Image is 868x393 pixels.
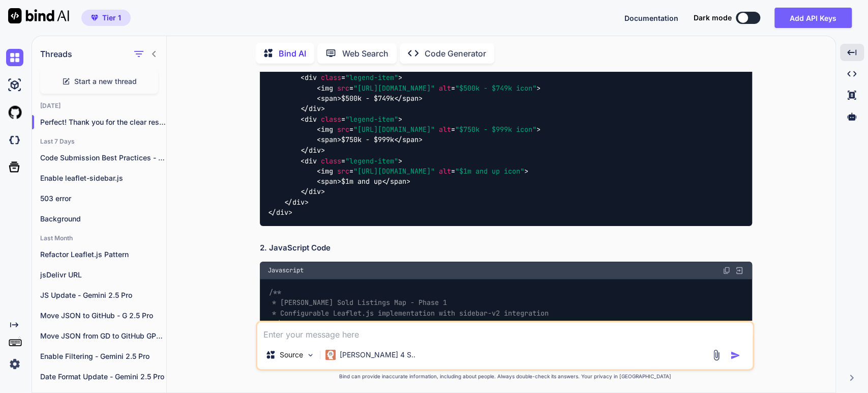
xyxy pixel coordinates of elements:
[317,94,341,103] span: < >
[301,73,402,82] span: < = >
[425,47,486,60] p: Code Generator
[353,125,435,134] span: "[URL][DOMAIN_NAME]"
[402,135,418,145] span: span
[260,242,752,254] h2: 2. JavaScript Code
[40,214,166,224] p: Background
[40,193,166,204] p: 503 error
[353,83,435,93] span: "[URL][DOMAIN_NAME]"
[730,350,740,360] img: icon
[325,350,336,360] img: Claude 4 Sonnet
[305,156,317,165] span: div
[280,350,303,360] p: Source
[306,351,315,359] img: Pick Models
[353,166,435,176] span: "[URL][DOMAIN_NAME]"
[305,115,317,124] span: div
[40,270,166,280] p: jsDelivr URL
[345,115,398,124] span: "legend-item"
[455,125,536,134] span: "$750k - $999k icon"
[276,208,288,217] span: div
[337,166,349,176] span: src
[268,208,292,217] span: </ >
[317,166,528,176] span: < = = >
[309,146,321,155] span: div
[390,177,406,186] span: span
[317,125,541,134] span: < = = >
[32,102,166,110] h2: [DATE]
[6,355,23,373] img: settings
[40,311,166,321] p: Move JSON to GitHub - G 2.5 Pro
[8,8,69,23] img: Bind AI
[301,104,325,114] span: </ >
[6,49,23,66] img: chat
[301,187,325,196] span: </ >
[6,76,23,94] img: ai-studio
[735,266,744,275] img: Open in Browser
[321,73,341,82] span: class
[394,135,423,145] span: </ >
[624,13,678,23] button: Documentation
[321,156,341,165] span: class
[439,125,451,134] span: alt
[305,73,317,82] span: div
[284,198,309,207] span: </ >
[81,10,131,26] button: premiumTier 1
[624,14,678,22] span: Documentation
[337,125,349,134] span: src
[6,131,23,149] img: darkCloudIdeIcon
[91,15,98,21] img: premium
[321,125,333,134] span: img
[40,153,166,163] p: Code Submission Best Practices - [PERSON_NAME] 4.0
[40,48,72,60] h1: Threads
[317,83,541,93] span: < = = >
[321,177,337,186] span: span
[321,94,337,103] span: span
[439,166,451,176] span: alt
[317,135,341,145] span: < >
[40,372,166,382] p: Date Format Update - Gemini 2.5 Pro
[268,266,304,274] span: Javascript
[723,266,731,274] img: copy
[40,331,166,341] p: Move JSON from GD to GitHub GPT -4o
[292,198,305,207] span: div
[102,13,121,23] span: Tier 1
[402,94,418,103] span: span
[256,373,754,380] p: Bind can provide inaccurate information, including about people. Always double-check its answers....
[694,13,732,23] span: Dark mode
[342,47,388,60] p: Web Search
[6,104,23,121] img: githubLight
[301,115,402,124] span: < = >
[337,83,349,93] span: src
[345,156,398,165] span: "legend-item"
[340,350,415,360] p: [PERSON_NAME] 4 S..
[455,83,536,93] span: "$500k - $749k icon"
[345,73,398,82] span: "legend-item"
[32,137,166,146] h2: Last 7 Days
[774,8,852,28] button: Add API Keys
[309,104,321,114] span: div
[40,249,166,260] p: Refactor Leaflet.js Pattern
[710,349,722,361] img: attachment
[309,187,321,196] span: div
[32,234,166,242] h2: Last Month
[321,166,333,176] span: img
[40,173,166,183] p: Enable leaflet-sidebar.js
[279,47,306,60] p: Bind AI
[301,156,402,165] span: < = >
[301,146,325,155] span: </ >
[439,83,451,93] span: alt
[40,117,166,127] p: Perfect! Thank you for the clear respons...
[382,177,410,186] span: </ >
[455,166,524,176] span: "$1m and up icon"
[40,351,166,361] p: Enable Filtering - Gemini 2.5 Pro
[321,135,337,145] span: span
[74,76,137,87] span: Start a new thread
[317,177,341,186] span: < >
[321,83,333,93] span: img
[394,94,423,103] span: </ >
[321,115,341,124] span: class
[40,290,166,300] p: JS Update - Gemini 2.5 Pro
